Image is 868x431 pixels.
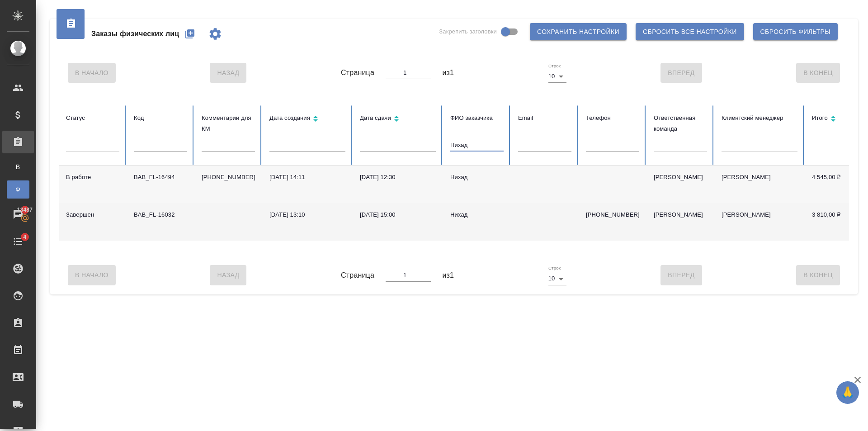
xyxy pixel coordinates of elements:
div: [DATE] 13:10 [269,210,345,219]
div: Нихад [450,173,504,182]
span: Сохранить настройки [537,26,619,38]
div: [DATE] 12:30 [360,173,436,182]
span: В [11,162,25,171]
div: BAB_FL-16032 [134,210,187,219]
span: 🙏 [840,383,855,402]
label: Строк [548,266,561,270]
div: 10 [548,70,566,83]
div: Код [134,113,187,123]
label: Строк [548,64,561,68]
span: Ф [11,185,25,194]
button: Сбросить фильтры [753,23,838,40]
td: [PERSON_NAME] [714,203,805,241]
td: [PERSON_NAME] [714,166,805,203]
div: [PERSON_NAME] [654,173,707,182]
span: Страница [341,270,374,281]
div: [DATE] 15:00 [360,210,436,219]
span: Закрепить заголовки [439,27,497,36]
span: из 1 [442,270,454,281]
span: 13487 [12,205,38,214]
div: Телефон [586,113,639,123]
button: Сохранить настройки [530,23,627,40]
a: 13487 [2,203,34,226]
span: Заказы физических лиц [91,28,179,39]
div: Ответственная команда [654,113,707,134]
span: из 1 [442,67,454,78]
div: Сортировка [269,113,345,126]
div: Email [518,113,571,123]
div: Сортировка [360,113,436,126]
a: Ф [7,180,29,199]
span: 4 [18,232,32,242]
div: Завершен [66,210,119,219]
div: [DATE] 14:11 [269,173,345,182]
div: BAB_FL-16494 [134,173,187,182]
span: Сбросить фильтры [760,26,830,38]
a: В [7,158,29,176]
div: Клиентский менеджер [722,113,797,123]
div: В работе [66,173,119,182]
button: 🙏 [836,381,859,404]
div: Нихад [450,210,504,219]
p: [PHONE_NUMBER] [586,210,639,219]
div: Комментарии для КМ [202,113,255,134]
span: Сбросить все настройки [643,26,737,38]
button: Сбросить все настройки [636,23,744,40]
div: Сортировка [812,113,865,126]
span: Страница [341,67,374,78]
div: 10 [548,272,566,285]
button: Создать [179,23,201,45]
p: [PHONE_NUMBER] [202,173,255,182]
div: [PERSON_NAME] [654,210,707,219]
div: ФИО заказчика [450,113,504,123]
div: Статус [66,113,119,123]
a: 4 [2,230,34,253]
